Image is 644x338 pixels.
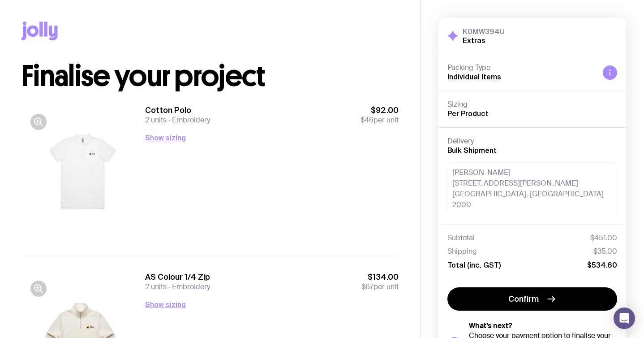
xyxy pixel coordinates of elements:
[463,27,505,36] h3: K0MW394U
[590,234,617,243] span: $451.00
[587,260,617,269] span: $534.60
[447,63,596,72] h4: Packing Type
[361,105,399,116] span: $92.00
[145,115,167,125] span: 2 units
[361,282,374,291] span: $67
[145,132,186,143] button: Show sizing
[21,62,399,91] h1: Finalise your project
[145,105,210,116] h3: Cotton Polo
[447,234,475,243] span: Subtotal
[447,260,501,269] span: Total (inc. GST)
[361,116,399,125] span: per unit
[447,73,501,81] span: Individual Items
[447,109,489,117] span: Per Product
[593,247,617,256] span: $35.00
[447,137,617,146] h4: Delivery
[145,282,167,291] span: 2 units
[447,162,617,215] div: [PERSON_NAME] [STREET_ADDRESS][PERSON_NAME] [GEOGRAPHIC_DATA], [GEOGRAPHIC_DATA] 2000
[463,36,505,45] h2: Extras
[447,146,497,154] span: Bulk Shipment
[167,115,210,125] span: Embroidery
[447,100,617,109] h4: Sizing
[361,272,399,282] span: $134.00
[508,294,539,304] span: Confirm
[145,299,186,310] button: Show sizing
[447,247,477,256] span: Shipping
[145,272,210,282] h3: AS Colour 1/4 Zip
[614,308,635,329] div: Open Intercom Messenger
[361,282,399,291] span: per unit
[167,282,210,291] span: Embroidery
[361,115,374,125] span: $46
[447,287,617,311] button: Confirm
[469,321,617,330] h5: What’s next?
